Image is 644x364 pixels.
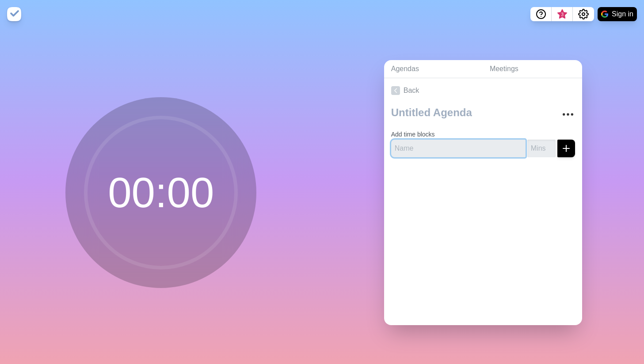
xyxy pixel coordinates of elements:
input: Name [391,140,526,157]
button: More [559,106,577,123]
button: Settings [573,7,594,21]
label: Add time blocks [391,131,435,138]
a: Back [384,78,582,103]
button: Help [530,7,552,21]
img: google logo [601,11,608,18]
a: Agendas [384,60,483,78]
img: timeblocks logo [7,7,21,21]
button: Sign in [598,7,637,21]
a: Meetings [483,60,582,78]
span: 3 [559,11,566,18]
button: What’s new [552,7,573,21]
input: Mins [527,140,556,157]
